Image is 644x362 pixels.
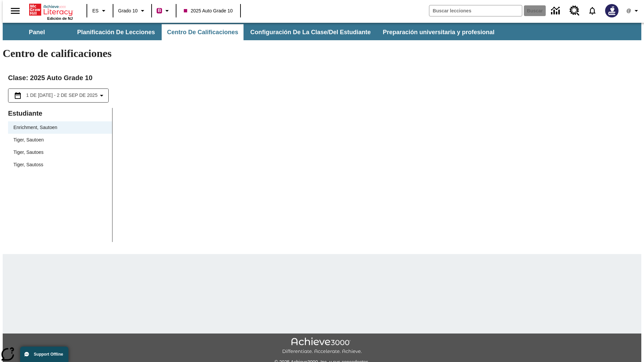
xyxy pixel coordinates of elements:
span: Tiger, Sautoen [13,136,107,143]
button: Abrir el menú lateral [5,1,25,21]
p: Estudiante [8,108,112,119]
a: Centro de recursos, Se abrirá en una pestaña nueva. [566,2,584,20]
span: Support Offline [34,352,63,357]
div: Tiger, Sautoes [8,146,112,159]
div: Portada [29,2,73,20]
span: @ [626,7,631,14]
div: Enrichment, Sautoen [8,121,112,134]
h2: Clase : 2025 Auto Grade 10 [8,72,636,83]
span: B [158,6,161,15]
div: Tiger, Sautoen [8,134,112,146]
svg: Collapse Date Range Filter [98,92,106,100]
a: Portada [29,3,73,16]
button: Centro de calificaciones [162,24,244,40]
div: Subbarra de navegación [3,23,641,40]
button: Seleccione el intervalo de fechas opción del menú [11,92,106,100]
button: Configuración de la clase/del estudiante [245,24,376,40]
span: 2025 Auto Grade 10 [184,7,232,14]
a: Notificaciones [584,2,601,19]
span: Edición de NJ [47,16,73,20]
img: Achieve3000 Differentiate Accelerate Achieve [282,338,362,355]
img: Avatar [605,4,619,17]
span: Tiger, Sautoes [13,149,107,156]
button: Lenguaje: ES, Selecciona un idioma [89,5,111,17]
button: Support Offline [20,347,68,362]
span: ES [92,7,99,14]
button: Panel [3,24,70,40]
span: Grado 10 [118,7,138,14]
span: Enrichment, Sautoen [13,124,107,131]
h1: Centro de calificaciones [3,47,641,60]
button: Planificación de lecciones [72,24,160,40]
button: Preparación universitaria y profesional [377,24,500,40]
a: Centro de información [547,2,566,20]
span: 1 de [DATE] - 2 de sep de 2025 [26,92,98,99]
button: Grado: Grado 10, Elige un grado [115,5,149,17]
button: Escoja un nuevo avatar [601,2,623,19]
div: Tiger, Sautoss [8,159,112,171]
button: Boost El color de la clase es rojo violeta. Cambiar el color de la clase. [154,5,174,17]
div: Subbarra de navegación [3,24,500,40]
input: Buscar campo [429,5,522,16]
button: Perfil/Configuración [623,5,644,17]
span: Tiger, Sautoss [13,161,107,168]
